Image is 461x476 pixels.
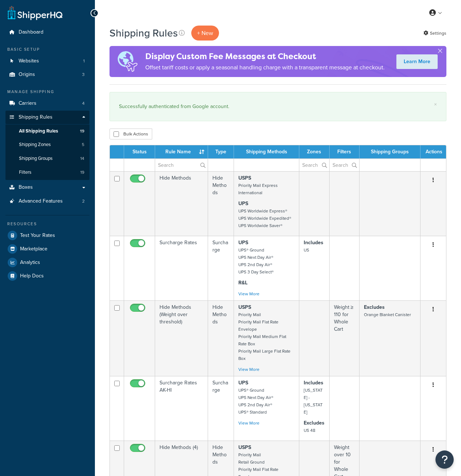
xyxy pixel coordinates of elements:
a: View More [238,291,260,297]
th: Filters [330,145,360,158]
th: Type [208,145,234,158]
strong: Includes [304,379,323,387]
a: Websites 1 [5,54,89,68]
li: Websites [5,54,89,68]
button: Open Resource Center [435,450,454,469]
p: + New [191,26,219,41]
div: Manage Shipping [5,89,89,95]
img: duties-banner-06bc72dcb5fe05cb3f9472aba00be2ae8eb53ab6f0d8bb03d382ba314ac3c341.png [110,46,145,77]
strong: UPS [238,379,248,387]
span: Help Docs [20,273,44,279]
small: UPS® Ground UPS Next Day Air® UPS 2nd Day Air® UPS 3 Day Select® [238,247,274,275]
input: Search [155,159,208,171]
a: View More [238,366,260,373]
strong: Excludes [364,303,385,311]
a: Boxes [5,181,89,194]
input: Search [299,159,329,171]
p: Offset tariff costs or apply a seasonal handling charge with a transparent message at checkout. [145,62,385,73]
strong: USPS [238,303,251,311]
input: Search [330,159,359,171]
span: 19 [80,169,84,176]
a: Shipping Rules [5,111,89,124]
small: UPS® Ground UPS Next Day Air® UPS 2nd Day Air® UPS® Standard [238,387,273,415]
a: Carriers 4 [5,97,89,110]
span: Carriers [19,100,37,107]
button: Bulk Actions [110,128,152,139]
a: Settings [423,28,446,38]
small: US [304,247,309,253]
h4: Display Custom Fee Messages at Checkout [145,50,385,62]
a: Analytics [5,256,89,269]
td: Surcharge [208,236,234,300]
strong: USPS [238,174,251,182]
span: Shipping Zones [19,142,51,148]
span: Filters [19,169,31,176]
th: Status [124,145,155,158]
li: Shipping Rules [5,111,89,180]
a: Advanced Features 2 [5,195,89,208]
a: Test Your Rates [5,229,89,242]
small: Priority Mail Priority Mail Flat Rate Envelope Priority Mail Medium Flat Rate Box Priority Mail L... [238,311,291,362]
span: Marketplace [20,246,47,252]
span: Boxes [19,184,33,191]
small: Orange Blanket Canister [364,311,411,318]
li: Origins [5,68,89,81]
a: ShipperHQ Home [8,5,62,20]
span: Shipping Rules [19,114,53,120]
h1: Shipping Rules [110,26,178,40]
span: Shipping Groups [19,156,53,162]
td: Surcharge Rates [155,236,208,300]
span: 2 [82,198,85,204]
strong: Includes [304,239,323,246]
a: Marketplace [5,242,89,256]
strong: USPS [238,444,251,451]
span: Origins [19,72,35,78]
span: All Shipping Rules [19,128,58,134]
td: Hide Methods [208,300,234,376]
td: Hide Methods [208,171,234,236]
div: Resources [5,221,89,227]
th: Actions [420,145,446,158]
div: Successfully authenticated from Google account. [119,101,437,112]
td: Weight ≥ 110 for Whole Cart [330,300,360,376]
a: Learn More [396,54,438,69]
small: US 48 [304,427,315,434]
a: Help Docs [5,269,89,283]
a: All Shipping Rules 19 [5,124,89,138]
a: Origins 3 [5,68,89,81]
strong: Excludes [304,419,324,427]
td: Surcharge Rates AK-HI [155,376,208,441]
span: Websites [19,58,39,64]
span: Dashboard [19,29,43,35]
a: Shipping Zones 5 [5,138,89,151]
th: Shipping Groups [360,145,420,158]
th: Shipping Methods [234,145,299,158]
a: Filters 19 [5,166,89,179]
span: 3 [82,72,85,78]
a: View More [238,420,260,426]
a: Shipping Groups 14 [5,152,89,165]
td: Surcharge [208,376,234,441]
span: Advanced Features [19,198,63,204]
li: All Shipping Rules [5,124,89,138]
li: Dashboard [5,26,89,39]
small: Priority Mail Express International [238,182,278,196]
strong: UPS [238,200,248,207]
span: Test Your Rates [20,233,55,239]
span: 4 [82,100,85,107]
span: 1 [83,58,85,64]
th: Zones [299,145,329,158]
strong: R&L [238,279,247,287]
span: 19 [80,128,84,134]
td: Hide Methods [155,171,208,236]
li: Advanced Features [5,195,89,208]
div: Basic Setup [5,46,89,53]
th: Rule Name : activate to sort column ascending [155,145,208,158]
span: 14 [80,156,84,162]
li: Carriers [5,97,89,110]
